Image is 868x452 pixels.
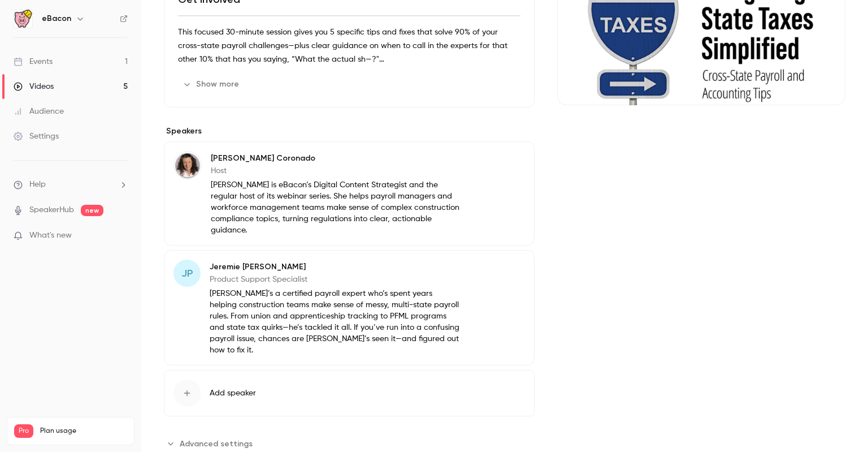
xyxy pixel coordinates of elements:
[14,106,64,117] div: Audience
[164,370,535,416] button: Add speaker
[14,424,33,438] span: Pro
[29,204,74,216] a: SpeakerHub
[40,427,127,436] span: Plan usage
[210,261,461,273] p: Jeremie [PERSON_NAME]
[174,152,201,179] img: Shawna Coronado
[164,126,535,137] label: Speakers
[178,25,520,66] p: This focused 30-minute session gives you 5 specific tips and fixes that solve 90% of your cross-s...
[29,179,46,191] span: Help
[81,205,103,216] span: new
[210,274,461,285] p: Product Support Specialist
[178,75,246,93] button: Show more
[210,388,256,399] span: Add speaker
[210,288,461,356] p: [PERSON_NAME]’s a certified payroll expert who’s spent years helping construction teams make sens...
[42,13,71,24] h6: eBacon
[14,179,128,191] li: help-dropdown-opener
[14,131,59,142] div: Settings
[14,56,53,67] div: Events
[14,81,54,92] div: Videos
[14,10,32,28] img: eBacon
[164,250,535,365] div: JPJeremie [PERSON_NAME]Product Support Specialist[PERSON_NAME]’s a certified payroll expert who’s...
[211,179,461,236] p: [PERSON_NAME] is eBacon’s Digital Content Strategist and the regular host of its webinar series. ...
[211,165,461,177] p: Host
[211,153,461,164] p: [PERSON_NAME] Coronado
[164,141,535,246] div: Shawna Coronado[PERSON_NAME] CoronadoHost[PERSON_NAME] is eBacon’s Digital Content Strategist and...
[181,266,193,281] span: JP
[114,231,128,241] iframe: Noticeable Trigger
[29,230,72,242] span: What's new
[180,438,253,450] span: Advanced settings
